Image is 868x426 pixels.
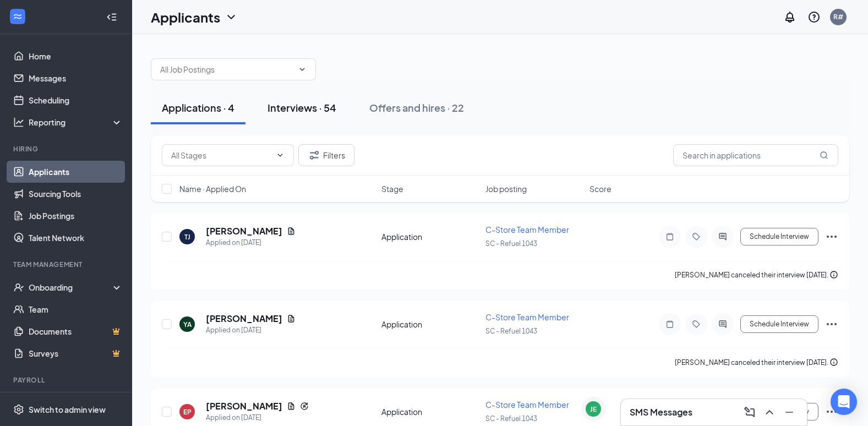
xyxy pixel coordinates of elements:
[485,225,569,234] span: C-Store Team Member
[183,320,192,329] div: YA
[184,232,190,242] div: TJ
[13,117,24,128] svg: Analysis
[13,260,121,269] div: Team Management
[485,327,537,335] span: SC - Refuel 1043
[381,406,479,417] div: Application
[485,239,537,248] span: SC - Refuel 1043
[29,161,123,183] a: Applicants
[589,183,612,194] span: Score
[675,357,838,368] div: [PERSON_NAME] canceled their interview [DATE].
[206,313,282,325] h5: [PERSON_NAME]
[807,10,821,24] svg: QuestionInfo
[151,8,220,26] h1: Applicants
[833,12,843,21] div: R#
[29,45,123,67] a: Home
[308,149,321,162] svg: Filter
[12,11,23,22] svg: WorkstreamLogo
[690,232,703,241] svg: Tag
[162,101,234,114] div: Applications · 4
[381,319,479,330] div: Application
[780,403,798,421] button: Minimize
[276,151,285,160] svg: ChevronDown
[29,404,106,415] div: Switch to admin view
[740,228,818,245] button: Schedule Interview
[716,232,729,241] svg: ActiveChat
[13,404,24,415] svg: Settings
[179,183,246,194] span: Name · Applied On
[663,232,676,241] svg: Note
[206,400,282,412] h5: [PERSON_NAME]
[743,406,756,419] svg: ComposeMessage
[287,402,296,411] svg: Document
[675,270,838,281] div: [PERSON_NAME] canceled their interview [DATE].
[13,144,121,154] div: Hiring
[206,412,309,423] div: Applied on [DATE]
[29,183,123,205] a: Sourcing Tools
[716,320,729,329] svg: ActiveChat
[29,89,123,111] a: Scheduling
[171,149,271,161] input: All Stages
[29,320,123,342] a: DocumentsCrown
[741,403,758,421] button: ComposeMessage
[300,402,309,411] svg: Reapply
[630,406,692,418] h3: SMS Messages
[673,144,838,166] input: Search in applications
[825,318,838,331] svg: Ellipses
[29,117,123,128] div: Reporting
[298,144,354,166] button: Filter Filters
[381,231,479,242] div: Application
[825,405,838,418] svg: Ellipses
[740,315,818,333] button: Schedule Interview
[206,225,282,237] h5: [PERSON_NAME]
[783,10,796,24] svg: Notifications
[783,406,796,419] svg: Minimize
[663,320,676,329] svg: Note
[763,406,776,419] svg: ChevronUp
[268,101,336,114] div: Interviews · 54
[225,10,238,24] svg: ChevronDown
[381,183,403,194] span: Stage
[206,325,296,336] div: Applied on [DATE]
[820,151,828,160] svg: MagnifyingGlass
[485,183,527,194] span: Job posting
[13,282,24,293] svg: UserCheck
[29,67,123,89] a: Messages
[29,205,123,227] a: Job Postings
[485,400,569,409] span: C-Store Team Member
[206,237,296,248] div: Applied on [DATE]
[829,358,838,367] svg: Info
[298,65,307,74] svg: ChevronDown
[690,320,703,329] svg: Tag
[13,375,121,385] div: Payroll
[287,314,296,323] svg: Document
[29,342,123,364] a: SurveysCrown
[369,101,464,114] div: Offers and hires · 22
[29,298,123,320] a: Team
[829,270,838,279] svg: Info
[183,407,192,417] div: EP
[761,403,778,421] button: ChevronUp
[590,405,597,414] div: JE
[485,312,569,322] span: C-Store Team Member
[160,63,293,75] input: All Job Postings
[287,227,296,236] svg: Document
[485,414,537,423] span: SC - Refuel 1043
[831,389,857,415] div: Open Intercom Messenger
[29,227,123,249] a: Talent Network
[29,282,113,293] div: Onboarding
[825,230,838,243] svg: Ellipses
[106,12,117,23] svg: Collapse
